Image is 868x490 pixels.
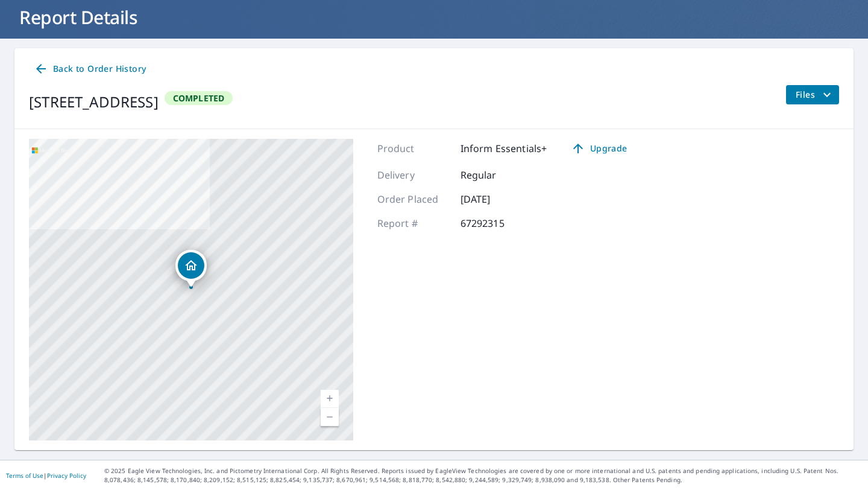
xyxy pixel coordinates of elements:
span: Completed [166,92,232,104]
p: Delivery [377,168,450,182]
p: Product [377,141,450,156]
button: filesDropdownBtn-67292315 [785,85,839,104]
div: Dropped pin, building 1, Residential property, 1659 Tangerine Rose Dr Las Vegas, NV 89142 [175,250,207,287]
h1: Report Details [14,5,854,30]
p: Inform Essentials+ [461,141,547,156]
p: Regular [461,168,533,182]
a: Back to Order History [29,58,151,80]
p: Order Placed [377,192,450,206]
a: Upgrade [561,139,637,158]
p: Report # [377,216,450,231]
p: [DATE] [461,192,533,206]
div: [STREET_ADDRESS] [29,91,159,113]
a: Terms of Use [6,471,43,480]
p: | [6,472,86,479]
a: Current Level 17, Zoom In [321,390,339,408]
a: Privacy Policy [47,471,86,480]
span: Upgrade [568,141,629,156]
p: © 2025 Eagle View Technologies, Inc. and Pictometry International Corp. All Rights Reserved. Repo... [104,466,862,485]
a: Current Level 17, Zoom Out [321,408,339,426]
span: Files [796,87,834,102]
span: Back to Order History [34,62,146,77]
p: 67292315 [461,216,533,231]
